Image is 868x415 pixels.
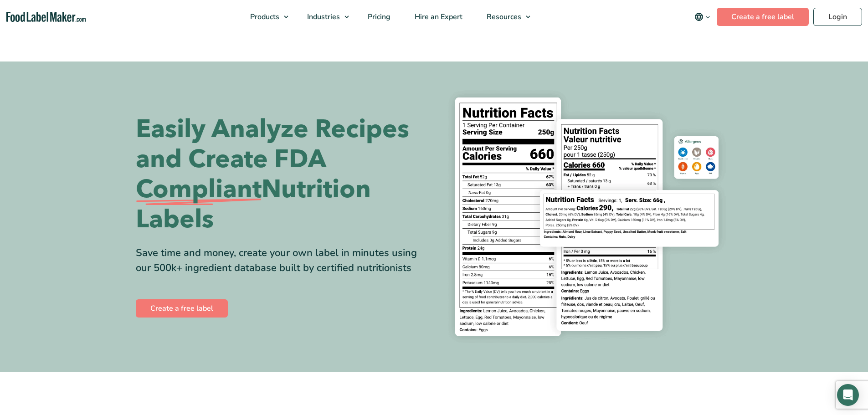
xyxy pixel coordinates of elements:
[813,8,862,26] a: Login
[136,174,262,205] span: Compliant
[136,114,427,235] h1: Easily Analyze Recipes and Create FDA Nutrition Labels
[484,12,522,22] span: Resources
[136,299,228,318] a: Create a free label
[247,12,280,22] span: Products
[304,12,341,22] span: Industries
[837,384,859,406] div: Open Intercom Messenger
[136,246,427,276] div: Save time and money, create your own label in minutes using our 500k+ ingredient database built b...
[412,12,463,22] span: Hire an Expert
[717,8,809,26] a: Create a free label
[365,12,391,22] span: Pricing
